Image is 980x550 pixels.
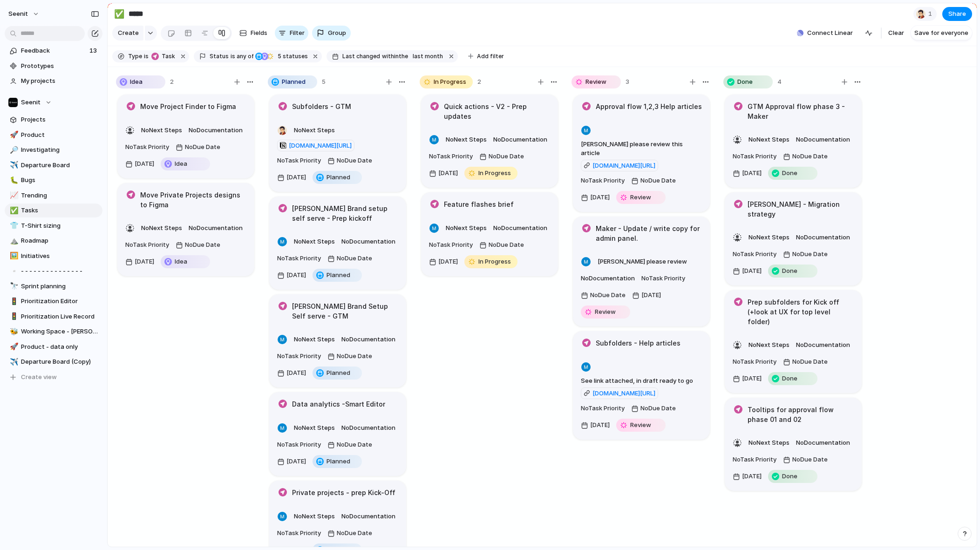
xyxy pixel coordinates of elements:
button: Idea [158,254,212,269]
div: Move Private Projects designs to FigmaNoNext StepsNoDocumentationNoTask PriorityNoDue Date[DATE]Idea [117,183,254,276]
button: In Progress [462,254,520,269]
a: My projects [5,74,102,88]
span: [DATE] [742,169,762,178]
button: NoDue Date [325,153,374,168]
div: 🔎 [10,145,16,156]
button: [DATE] [578,418,612,433]
span: Idea [175,159,187,169]
div: Move Project Finder to FigmaNoNext StepsNoDocumentationNoTask PriorityNoDue Date[DATE]Idea [117,95,254,178]
button: last month [409,51,446,61]
button: NoDue Date [477,238,526,252]
div: ✅ [114,7,124,20]
div: ✅Tasks [5,204,102,217]
button: Group [312,26,351,41]
div: ⛰️Roadmap [5,234,102,248]
span: No Next Steps [294,126,335,135]
span: No Documentation [796,135,850,144]
button: NoDue Date [629,173,678,188]
span: No Due Date [489,152,524,161]
a: 🚦Prioritization Live Record [5,310,102,324]
span: No Task Priority [733,250,776,258]
span: No Next Steps [749,135,789,144]
a: 🚀Product [5,128,102,142]
div: 🚀 [10,341,16,352]
div: 🔎Investigating [5,143,102,157]
span: No Task Priority [277,352,321,360]
a: 👕T-Shirt sizing [5,219,102,233]
span: No Due Date [185,240,220,250]
button: Task [150,51,177,61]
span: No Next Steps [749,233,789,242]
button: NoTask Priority [578,401,627,416]
button: NoTask Priority [275,251,323,266]
span: Review [630,193,651,202]
span: No Task Priority [125,241,169,248]
span: Departure Board [21,161,99,170]
span: No Next Steps [141,126,182,135]
span: No Task Priority [125,143,169,150]
button: 5 statuses [254,51,310,61]
span: [DATE] [438,257,458,266]
button: 🔭 [8,282,18,291]
span: No Due Date [792,357,828,367]
button: NoDue Date [325,349,374,364]
button: Review [614,418,668,433]
div: Maker - Update / write copy for admin panel.[PERSON_NAME] please reviewNoDocumentationNoTask Prio... [573,217,710,326]
div: ✈️Departure Board (Copy) [5,355,102,369]
button: NoDue Date [781,247,830,262]
button: Planned [310,366,364,380]
span: Sprint planning [21,282,99,291]
span: T-Shirt sizing [21,221,99,231]
span: In Progress [478,257,511,266]
span: Task [159,52,175,61]
a: ✈️Departure Board [5,158,102,172]
span: [DATE] [286,173,306,182]
h1: Prep subfolders for Kick off (+look at UX for top level folder) [748,297,854,326]
span: No Task Priority [581,177,625,184]
a: 📈Trending [5,189,102,203]
a: 🚀Product - data only [5,340,102,354]
span: Share [948,9,966,19]
span: - - - - - - - - - - - - - - - [21,266,99,276]
h1: Maker - Update / write copy for admin panel. [596,224,702,243]
span: Working Space - [PERSON_NAME] [21,327,99,336]
button: NoTask Priority [275,437,323,452]
div: ✈️ [10,160,16,170]
button: 🐝 [8,327,18,336]
h1: [PERSON_NAME] Brand Setup Self serve - GTM [292,301,398,321]
div: [PERSON_NAME] - Migration strategyNoNext StepsNoDocumentationNoTask PriorityNoDue Date[DATE]Done [725,192,862,285]
button: Done [766,371,820,386]
button: NoDue Date [173,140,223,155]
span: No Due Date [337,440,372,449]
button: ✈️ [8,357,18,367]
a: 🐝Working Space - [PERSON_NAME] [5,325,102,339]
div: 🐛 [10,175,16,186]
div: Subfolders - Help articlesSee link attached, in draft ready to go[DOMAIN_NAME][URL]NoTask Priorit... [573,331,710,440]
a: 🚦Prioritization Editor [5,294,102,308]
div: Approval flow 1,2,3 Help articles[PERSON_NAME] please review this article[DOMAIN_NAME][URL]NoTask... [573,95,710,212]
span: Create [118,28,139,38]
button: NoDue Date [477,149,526,164]
button: Create [112,26,143,41]
span: Seenit [21,98,41,107]
div: Tooltips for approval flow phase 01 and 02NoNext StepsNoDocumentationNoTask PriorityNoDue Date[DA... [725,398,862,491]
a: 🔭Sprint planning [5,279,102,293]
div: 🔭 [10,281,16,292]
span: [DATE] [590,193,610,202]
h1: GTM Approval flow phase 3 - Maker [748,102,854,121]
button: 🚦 [8,297,18,306]
h1: Move Private Projects designs to Figma [140,190,246,210]
h1: Data analytics -Smart Editor [292,399,385,409]
span: Connect Linear [807,28,853,38]
span: No Documentation [341,423,395,433]
span: [DATE] [590,421,610,430]
span: No Documentation [796,438,850,448]
button: NoTask Priority [275,153,323,168]
span: No Documentation [341,237,395,246]
button: [DATE] [275,170,308,185]
div: 🚦 [10,296,16,307]
span: No Next Steps [294,423,335,433]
